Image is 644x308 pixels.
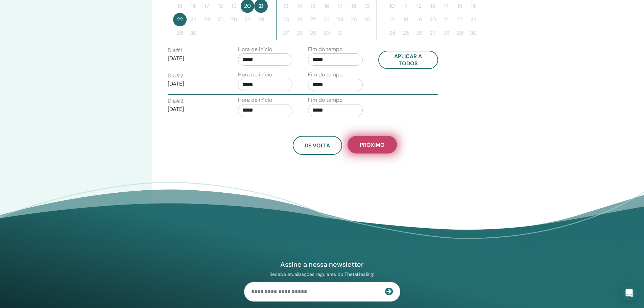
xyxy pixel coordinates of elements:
[308,71,342,79] label: Fim do tempo
[412,13,426,26] button: 19
[168,105,222,113] p: [DATE]
[187,13,200,26] button: 23
[293,26,306,40] button: 28
[348,136,397,153] button: Próximo
[168,72,183,80] label: Dia # 2
[399,26,412,40] button: 25
[187,26,200,40] button: 30
[426,13,439,26] button: 20
[293,136,342,155] button: De volta
[453,13,467,26] button: 22
[279,26,293,40] button: 27
[308,96,342,104] label: Fim do tempo
[621,285,637,301] div: Open Intercom Messenger
[333,26,347,40] button: 31
[320,13,333,26] button: 23
[214,13,227,26] button: 25
[293,13,306,26] button: 21
[399,13,412,26] button: 18
[360,141,385,148] span: Próximo
[467,26,480,40] button: 30
[238,45,272,53] label: Hora de início
[279,13,293,26] button: 20
[173,26,187,40] button: 29
[306,26,320,40] button: 29
[439,13,453,26] button: 21
[360,13,374,26] button: 26
[241,13,254,26] button: 27
[244,260,400,269] h4: Assine a nossa newsletter
[168,97,183,105] label: Dia # 3
[385,26,399,40] button: 24
[306,13,320,26] button: 22
[238,96,272,104] label: Hora de início
[453,26,467,40] button: 29
[168,46,182,54] label: Dia # 1
[238,71,272,79] label: Hora de início
[168,54,222,63] p: [DATE]
[244,271,400,277] p: Receba atualizações regulares do ThetaHealing!
[227,13,241,26] button: 26
[385,13,399,26] button: 17
[333,13,347,26] button: 24
[412,26,426,40] button: 26
[467,13,480,26] button: 23
[347,13,360,26] button: 25
[378,51,438,69] button: Aplicar a todos
[173,13,187,26] button: 22
[426,26,439,40] button: 27
[200,13,214,26] button: 24
[305,142,330,149] span: De volta
[254,13,268,26] button: 28
[320,26,333,40] button: 30
[439,26,453,40] button: 28
[168,80,222,88] p: [DATE]
[308,45,342,53] label: Fim do tempo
